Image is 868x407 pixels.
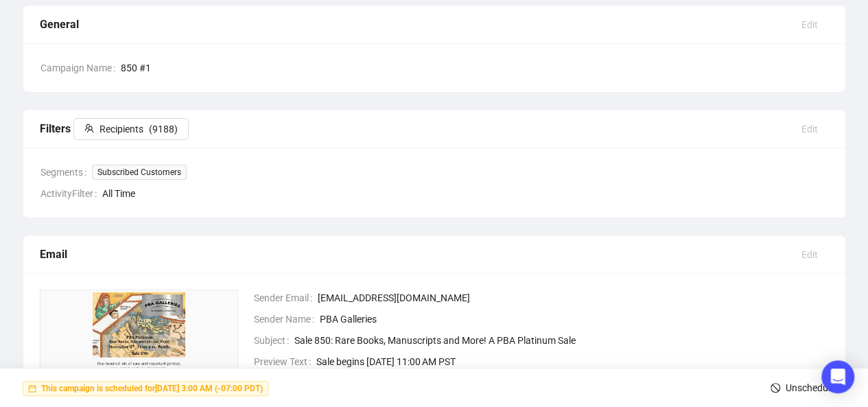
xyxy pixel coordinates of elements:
span: Sender Name [254,312,320,327]
span: Unschedule [786,369,835,407]
button: Unschedule [760,377,846,399]
span: Sender Email [254,290,318,305]
button: Edit [790,118,829,140]
span: [EMAIL_ADDRESS][DOMAIN_NAME] [318,290,829,305]
span: Preview Text [254,354,316,369]
button: Edit [790,244,829,266]
span: Subject [254,333,294,348]
span: ( 9188 ) [149,121,178,137]
button: Edit [790,14,829,36]
div: Open Intercom Messenger [821,360,854,393]
span: Sale begins [DATE] 11:00 AM PST [316,354,829,369]
div: General [40,16,790,33]
span: calendar [28,384,36,393]
span: Subscribed Customers [92,165,187,180]
span: team [84,124,94,133]
span: Segments [40,165,92,180]
span: Recipients [99,121,143,137]
span: Filters [40,122,189,135]
span: Campaign Name [40,60,121,75]
span: PBA Galleries [320,312,829,327]
button: Recipients(9188) [73,118,189,140]
span: Sale 850: Rare Books, Manuscripts and More! A PBA Platinum Sale [294,333,829,348]
span: stop [771,383,780,393]
span: 850 #1 [121,60,829,75]
span: All Time [102,186,829,201]
div: Email [40,246,790,263]
strong: This campaign is scheduled for [DATE] 3:00 AM (-07:00 PDT) [41,384,263,393]
span: ActivityFilter [40,186,102,201]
